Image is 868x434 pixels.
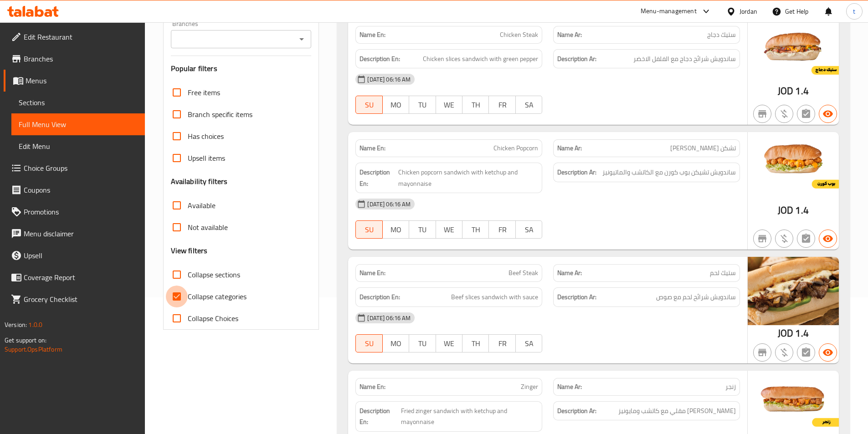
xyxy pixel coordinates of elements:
span: Chicken Popcorn [493,143,538,153]
button: WE [436,96,462,114]
button: TU [409,96,436,114]
a: Support.OpsPlatform [5,343,62,355]
a: Coupons [4,179,145,201]
span: TU [413,98,432,112]
a: Promotions [4,201,145,223]
span: FR [493,337,512,350]
button: SA [515,220,542,239]
span: 1.4 [795,201,808,219]
span: Has choices [188,131,224,142]
strong: Name En: [360,382,385,392]
span: SA [519,223,539,236]
button: Not has choices [797,343,815,362]
strong: Name En: [360,30,385,40]
span: JOD [778,82,793,100]
button: TH [462,96,489,114]
strong: Name En: [360,268,385,278]
strong: Name Ar: [557,382,582,392]
a: Coverage Report [4,266,145,288]
span: Free items [188,87,220,98]
span: 1.4 [795,82,808,100]
span: ساندويش تشيكن بوب كورن مع الكاتشب والماتيونيز [602,167,736,178]
img: %D8%B3%D8%AA%D9%8A%D9%83_%D9%84%D8%AD%D9%85638390205791292371.jpg [748,257,839,325]
strong: Name Ar: [557,268,582,278]
span: Collapse sections [188,269,240,280]
span: 1.4 [795,324,808,342]
span: Promotions [24,206,138,217]
a: Full Menu View [11,113,145,135]
span: ساندويش شرائح دجاج مع الفلفل الاخضر [633,53,736,65]
span: [DATE] 06:16 AM [364,314,414,322]
h3: View filters [171,245,208,256]
button: SA [515,96,542,114]
span: Edit Menu [19,141,138,152]
a: Edit Menu [11,135,145,157]
button: SA [515,334,542,352]
button: Purchased item [775,230,793,248]
span: Coupons [24,184,138,195]
span: ستيك دجاج [707,30,736,40]
span: MO [386,98,406,112]
span: JOD [778,201,793,219]
span: Beef slices sandwich with sauce [451,291,538,303]
span: WE [440,223,459,236]
span: TU [413,337,432,350]
span: Menu disclaimer [24,228,138,239]
span: Collapse Choices [188,313,238,324]
strong: Description Ar: [557,405,596,417]
span: MO [386,337,406,350]
a: Edit Restaurant [4,26,145,48]
strong: Description En: [360,53,400,65]
span: ساندويش زنجر مقلي مع كاتشب ومايونيز [618,405,736,417]
span: 1.0.0 [28,319,42,331]
button: SU [355,96,382,114]
button: FR [488,96,515,114]
strong: Description Ar: [557,167,596,178]
button: Not has choices [797,230,815,248]
span: WE [440,337,459,350]
div: Jordan [740,6,757,16]
button: Not branch specific item [753,105,771,123]
span: Fried zinger sandwich with ketchup and mayonnaise [401,405,538,428]
img: 19638692523035743002.jpg [748,19,839,79]
span: Version: [5,319,27,331]
button: Available [819,230,837,248]
span: FR [493,223,512,236]
button: MO [382,220,409,239]
span: زنجر [725,382,736,392]
span: ستيك لحم [710,268,736,278]
strong: Description En: [360,167,396,189]
a: Menus [4,70,145,92]
span: WE [440,98,459,112]
a: Menu disclaimer [4,223,145,245]
button: Purchased item [775,343,793,362]
img: 13638692521755059718.jpg [748,371,839,431]
button: Not branch specific item [753,230,771,248]
span: Grocery Checklist [24,294,138,305]
span: Upsell [24,250,138,261]
button: Not has choices [797,105,815,123]
span: SA [519,98,539,112]
button: Open [295,33,308,46]
span: TH [466,223,485,236]
a: Grocery Checklist [4,288,145,310]
strong: Description En: [360,405,399,428]
span: ساندويش شرائح لحم مع صوص [656,291,736,303]
a: Sections [11,92,145,113]
span: Collapse categories [188,291,247,302]
a: Upsell [4,245,145,266]
button: MO [382,334,409,352]
button: FR [488,220,515,239]
span: تشكن [PERSON_NAME] [670,143,736,153]
a: Choice Groups [4,157,145,179]
button: Available [819,343,837,362]
span: Choice Groups [24,163,138,174]
span: Edit Restaurant [24,31,138,42]
span: Branch specific items [188,109,252,120]
button: TH [462,334,489,352]
strong: Name En: [360,143,385,153]
button: TU [409,334,436,352]
span: Chicken popcorn sandwich with ketchup and mayonnaise [398,167,538,189]
span: Branches [24,53,138,64]
button: SU [355,334,382,352]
